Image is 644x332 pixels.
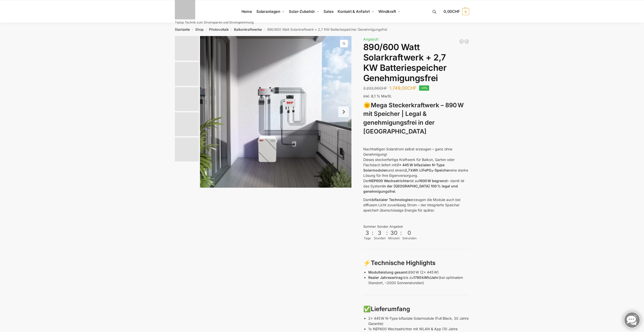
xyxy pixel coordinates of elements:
span: Windkraft [378,9,396,14]
span: / [204,28,209,32]
span: 0 [462,8,469,15]
div: 3 [374,229,385,236]
strong: Realer Jahresertrag: [368,275,404,280]
h3: 🌞 [363,101,469,136]
h3: ⚡ [363,259,469,268]
h1: 890/600 Watt Solarkraftwerk + 2,7 KW Batteriespeicher Genehmigungsfrei [363,42,469,83]
p: 890 W (2x 445 W) [368,270,469,275]
a: Sales [321,0,336,23]
img: BDS1000 [175,112,199,136]
img: Bificial 30 % mehr Leistung [175,138,199,161]
img: Balkonkraftwerk mit 2,7kw Speicher [175,36,199,61]
strong: Technische Highlights [371,259,435,267]
div: 0 [403,229,416,236]
p: Dank erzeugen die Module auch bei diffusem Licht zuverlässig Strom – der integrierte Speicher spe... [363,197,469,213]
strong: 2x 445 W bifazialen N-Type Solarmodulen [363,163,445,172]
nav: Breadcrumb [166,23,478,36]
strong: in der [GEOGRAPHIC_DATA] 100 % legal und genehmigungsfrei [363,184,458,193]
div: 3 [364,229,371,236]
div: : [386,229,388,239]
span: 0,00 [444,9,460,14]
span: Solaranlagen [256,9,280,14]
a: Steckerkraftwerk mit 2,7kwh-SpeicherBalkonkraftwerk mit 27kw Speicher [200,36,351,188]
div: 30 [389,229,399,236]
span: CHF [452,9,460,14]
strong: bifazialer Technologie [372,197,410,202]
a: Photovoltaik [209,27,229,31]
span: Kontakt & Anfahrt [338,9,370,14]
span: / [190,28,195,32]
bdi: 2.222,00 [363,86,387,91]
a: Shop [195,27,204,31]
span: CHF [379,86,387,91]
span: Solar-Zubehör [289,9,315,14]
span: / [229,28,234,32]
a: Startseite [175,27,190,31]
bdi: 1.749,00 [389,85,417,91]
img: Bificial im Vergleich zu billig Modulen [175,87,199,111]
div: : [372,229,373,239]
a: Solaranlagen [254,0,287,23]
strong: Modulleistung gesamt: [368,270,408,274]
div: Tage [363,236,371,241]
div: : [400,229,402,239]
p: 2x 445 W N-Type bifaziale Solarmodule (Full Black, 30 Jahre Garantie) [368,316,469,326]
img: Balkonkraftwerk mit 2,7kw Speicher [200,36,351,188]
a: Windkraft [376,0,403,23]
strong: Lieferumfang [371,305,410,313]
div: Minuten [388,236,400,241]
a: Mega Balkonkraftwerk 1780 Watt mit 2,7 kWh Speicher [459,39,464,44]
span: Angebot! [363,37,379,41]
strong: Mega Steckerkraftwerk – 890 W mit Speicher | Legal & genehmigungsfrei in der [GEOGRAPHIC_DATA] [363,102,464,135]
strong: 1780 kWh/Jahr [413,275,438,280]
button: Next slide [338,107,349,117]
strong: 2,7 kWh LiFePO₄-Speicher [405,168,450,172]
span: Sales [324,9,334,14]
h3: ✅ [363,305,469,314]
strong: NEP600 Wechselrichter [369,179,410,183]
div: Stunden [374,236,386,241]
a: Solar-Zubehör [287,0,321,23]
span: CHF [407,85,417,91]
p: Nachhaltigen Solarstrom selbst erzeugen – ganz ohne Genehmigung! Dieses steckerfertige Kraftwerk ... [363,146,469,194]
a: 0,00CHF 0 [444,4,469,19]
div: Sommer Sonder Angebot [363,224,469,229]
a: Balkonkraftwerke [234,27,262,31]
div: Sekunden [402,236,417,241]
span: inkl. 8,1 % MwSt. [363,94,392,98]
span: / [262,28,267,32]
a: Balkonkraftwerk mit Speicher 2670 Watt Solarmodulleistung mit 2kW/h Speicher [464,39,469,44]
img: Balkonkraftwerk mit 2,7kw Speicher [175,62,199,86]
strong: 600 W begrenzt [420,179,448,183]
span: -21% [419,85,429,91]
a: Kontakt & Anfahrt [336,0,376,23]
p: bis zu (bei optimalem Standort, ~2000 Sonnenstunden) [368,275,469,285]
p: Tiptop Technik zum Stromsparen und Stromgewinnung [175,21,254,24]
